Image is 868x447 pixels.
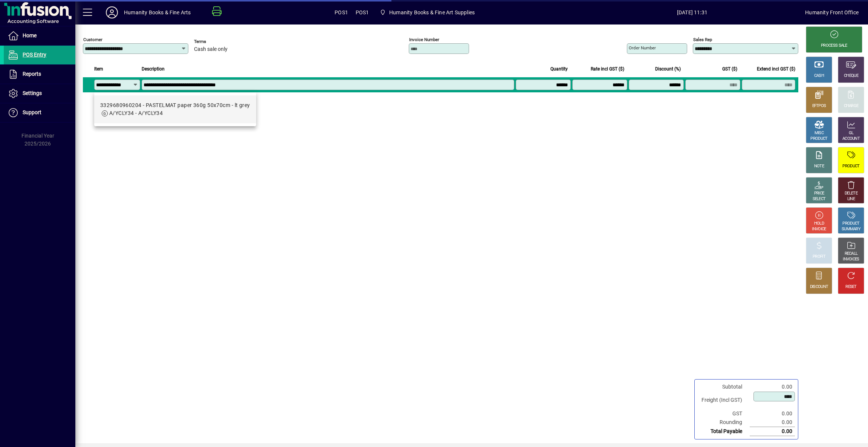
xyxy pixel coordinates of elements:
span: Item [94,65,103,73]
div: INVOICE [812,227,826,232]
div: PROCESS SALE [821,43,847,49]
span: Quantity [550,65,568,73]
td: 0.00 [750,383,795,391]
div: INVOICES [843,257,859,262]
div: RECALL [845,251,858,257]
span: Home [23,32,37,38]
div: DELETE [845,191,857,196]
span: Reports [23,71,41,77]
button: Profile [100,6,124,19]
span: POS1 [356,6,369,18]
span: Terms [194,39,239,44]
div: GL [849,130,854,136]
td: Total Payable [698,427,750,436]
mat-label: Order number [629,45,656,51]
span: POS1 [335,6,348,18]
span: Description [142,65,165,73]
span: GST ($) [722,65,737,73]
span: [DATE] 11:31 [579,6,805,18]
mat-label: Sales rep [693,37,712,42]
td: 0.00 [750,409,795,418]
mat-label: Customer [83,37,102,42]
td: 0.00 [750,427,795,436]
div: PRODUCT [842,164,859,169]
div: SUMMARY [842,227,860,232]
mat-label: Invoice number [409,37,439,42]
div: RESET [845,284,857,290]
span: Cash sale only [194,46,228,52]
span: POS Entry [23,52,46,58]
div: LINE [847,196,855,202]
div: CASH [814,73,824,79]
div: PROFIT [813,254,825,260]
a: Reports [4,65,75,84]
a: Home [4,26,75,45]
div: PRICE [814,191,824,196]
td: Rounding [698,418,750,427]
div: PRODUCT [842,221,859,227]
div: NOTE [814,164,824,169]
span: Support [23,109,41,115]
div: Humanity Books & Fine Arts [124,6,191,18]
td: GST [698,409,750,418]
span: Discount (%) [655,65,681,73]
div: HOLD [814,221,824,227]
div: 3329680960204 - PASTELMAT paper 360g 50x70cm - lt grey [100,101,250,109]
div: CHARGE [844,103,859,109]
span: Rate incl GST ($) [591,65,624,73]
div: MISC [815,130,824,136]
td: Freight (Incl GST) [698,391,750,409]
div: SELECT [813,196,826,202]
td: Subtotal [698,383,750,391]
td: 0.00 [750,418,795,427]
span: A/YCLY34 - A/YCLY34 [109,110,163,116]
div: ACCOUNT [842,136,860,142]
a: Support [4,103,75,122]
mat-option: 3329680960204 - PASTELMAT paper 360g 50x70cm - lt grey [94,95,256,123]
div: PRODUCT [810,136,827,142]
div: DISCOUNT [810,284,828,290]
span: Humanity Books & Fine Art Supplies [389,6,475,18]
span: Humanity Books & Fine Art Supplies [377,6,478,19]
a: Settings [4,84,75,103]
div: Humanity Front Office [805,6,859,18]
span: Extend incl GST ($) [757,65,795,73]
div: CHEQUE [844,73,858,79]
div: EFTPOS [812,103,826,109]
span: Settings [23,90,42,96]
